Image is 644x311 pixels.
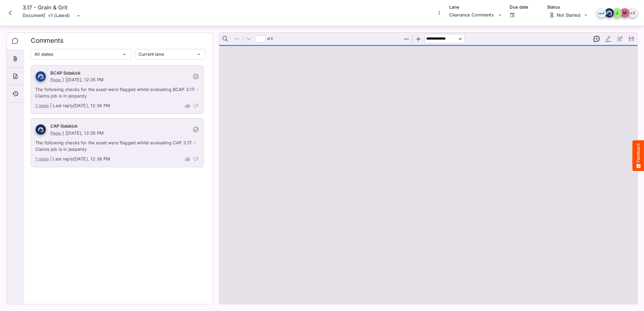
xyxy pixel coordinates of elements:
div: About [7,68,24,85]
p: [DATE], 12:35 PM [67,130,103,136]
p: | [65,77,67,82]
button: More options for 3.17 - Grain & Grit [436,9,443,16]
div: Current lane [135,49,196,60]
p: The following checks for the asset were flagged whilst evaluating CAP 3.17: - Claims job is in je... [35,136,199,152]
div: J [612,8,622,18]
button: Zoom In [413,33,424,44]
a: Page 1 [50,77,64,82]
h6: BCAP Sidekick [50,70,189,77]
p: The following checks for the asset were flagged whilst evaluating BCAP 3.17: - Claims job is in j... [35,83,199,99]
span: | [44,12,45,19]
p: | [65,130,67,136]
button: Find in Document [220,33,231,44]
a: Page 1 [50,130,64,136]
h6: CAP Sidekick [50,123,189,130]
div: Timeline [7,85,24,103]
span: of ⁨0⁩ [266,33,274,44]
h4: 3.17 - Grain & Grit [23,4,82,11]
button: Feedback [632,140,644,171]
a: 1 reply [35,102,49,109]
h2: Comments [31,37,206,48]
button: Open [509,12,516,19]
p: | Last reply [DATE], 12:36 PM [50,102,110,109]
div: All states [31,49,121,60]
p: | Last reply [DATE], 12:36 PM [50,156,110,163]
div: + 3 [628,8,638,18]
div: v1 (Latest) [48,12,75,20]
button: New thread [591,33,602,44]
button: Close card [2,5,18,21]
div: Comments [7,33,24,50]
p: Document [23,11,44,21]
p: [DATE], 12:35 PM [67,77,103,82]
div: Attachments [7,50,24,68]
div: M [620,8,630,18]
div: Clearance Comments [449,11,497,19]
div: Not Started [549,12,581,18]
a: 1 reply [35,156,49,163]
button: Zoom Out [401,33,412,44]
